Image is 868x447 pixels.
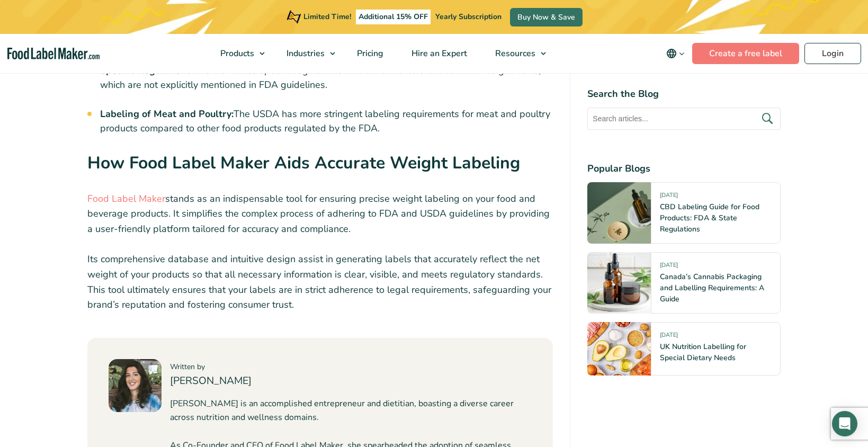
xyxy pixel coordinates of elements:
[408,48,468,59] span: Hire an Expert
[481,34,551,73] a: Resources
[660,261,678,273] span: [DATE]
[273,34,341,73] a: Industries
[170,362,205,372] span: Written by
[832,411,857,436] div: Open Intercom Messenger
[804,43,861,64] a: Login
[587,108,781,130] input: Search articles...
[100,108,234,120] strong: Labeling of Meat and Poultry:
[660,272,764,304] a: Canada’s Cannabis Packaging and Labelling Requirements: A Guide
[660,202,759,234] a: CBD Labeling Guide for Food Products: FDA & State Regulations
[354,48,384,59] span: Pricing
[207,34,270,73] a: Products
[435,12,502,22] span: Yearly Subscription
[87,191,553,237] p: stands as an indispensable tool for ensuring precise weight labeling on your food and beverage pr...
[356,10,431,24] span: Additional 15% OFF
[170,397,532,424] p: [PERSON_NAME] is an accomplished entrepreneur and dietitian, boasting a diverse career across nut...
[283,48,326,59] span: Industries
[100,64,193,77] strong: Specific Regulations:
[398,34,479,73] a: Hire an Expert
[109,359,162,412] img: Maria Abi Hanna - Food Label Maker
[660,331,678,343] span: [DATE]
[100,107,553,136] li: The USDA has more stringent labeling requirements for meat and poultry products compared to other...
[303,12,351,22] span: Limited Time!
[87,151,520,174] strong: How Food Label Maker Aids Accurate Weight Labeling
[492,48,536,59] span: Resources
[87,252,553,312] p: Its comprehensive database and intuitive design assist in generating labels that accurately refle...
[510,8,583,26] a: Buy Now & Save
[692,43,799,64] a: Create a free label
[100,64,553,92] li: The USDA has specific regulations for bulk containers and random-weight items, which are not expl...
[587,162,781,176] h4: Popular Blogs
[660,342,746,363] a: UK Nutrition Labelling for Special Dietary Needs
[587,87,781,101] h4: Search the Blog
[87,192,165,205] a: Food Label Maker
[343,34,395,73] a: Pricing
[217,48,255,59] span: Products
[170,373,532,389] h4: [PERSON_NAME]
[660,191,678,203] span: [DATE]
